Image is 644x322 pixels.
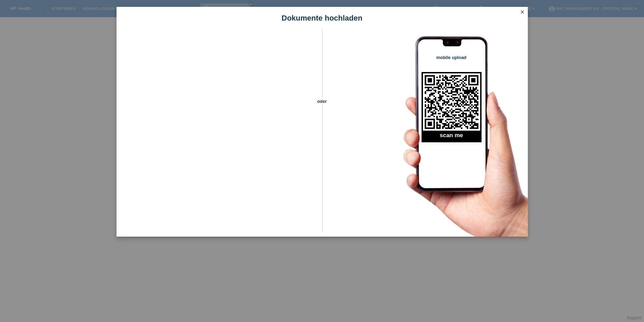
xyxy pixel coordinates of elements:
i: close [520,9,525,15]
h2: scan me [422,132,482,142]
h1: Dokumente hochladen [117,14,528,22]
iframe: Upload [127,46,310,218]
span: oder [310,98,334,105]
h4: mobile upload [422,55,482,60]
a: close [518,9,527,16]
